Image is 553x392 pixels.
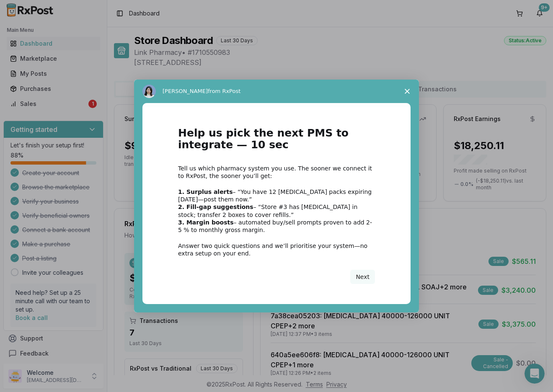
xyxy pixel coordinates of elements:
[208,88,240,94] span: from RxPost
[178,188,375,203] div: – “You have 12 [MEDICAL_DATA] packs expiring [DATE]—post them now.”
[178,219,375,234] div: – automated buy/sell prompts proven to add 2-5 % to monthly gross margin.
[178,219,234,226] b: 3. Margin boosts
[350,270,375,284] button: Next
[178,203,375,218] div: – “Store #3 has [MEDICAL_DATA] in stock; transfer 2 boxes to cover refills.”
[178,165,375,180] div: Tell us which pharmacy system you use. The sooner we connect it to RxPost, the sooner you’ll get:
[178,204,253,210] b: 2. Fill-gap suggestions
[395,80,419,103] span: Close survey
[178,127,375,156] h1: Help us pick the next PMS to integrate — 10 sec
[178,188,233,195] b: 1. Surplus alerts
[163,88,208,94] span: [PERSON_NAME]
[178,242,375,257] div: Answer two quick questions and we’ll prioritise your system—no extra setup on your end.
[142,85,156,98] img: Profile image for Alice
